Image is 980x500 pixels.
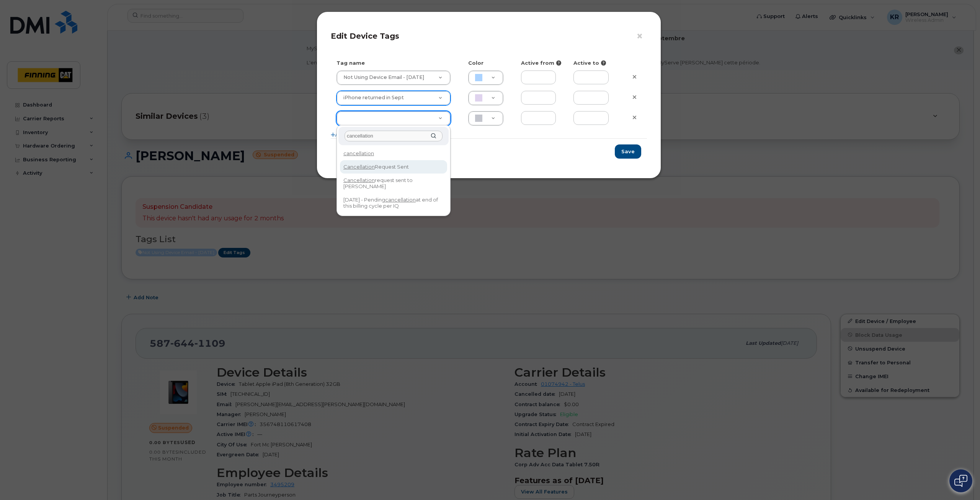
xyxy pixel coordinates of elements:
[341,161,446,173] div: Request Sent
[341,194,446,212] div: [DATE] - Pending at end of this billing cycle per IQ
[343,177,375,183] span: Cancellation
[343,150,374,156] span: cancellation
[954,475,967,487] img: Open chat
[385,197,416,203] span: cancellation
[341,174,446,192] div: request sent to [PERSON_NAME]
[343,164,375,170] span: Cancellation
